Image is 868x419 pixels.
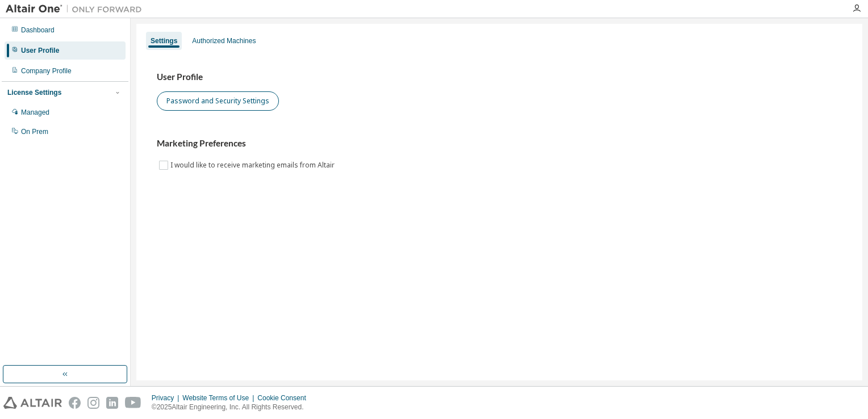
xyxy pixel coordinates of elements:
[21,108,49,117] div: Managed
[3,397,62,409] img: altair_logo.svg
[157,72,842,83] h3: User Profile
[69,397,81,409] img: facebook.svg
[182,393,257,403] div: Website Terms of Use
[87,397,99,409] img: instagram.svg
[257,393,312,403] div: Cookie Consent
[157,91,279,111] button: Password and Security Settings
[151,36,177,45] div: Settings
[21,127,48,136] div: On Prem
[152,403,313,412] p: © 2025 Altair Engineering, Inc. All Rights Reserved.
[157,138,842,149] h3: Marketing Preferences
[170,158,337,172] label: I would like to receive marketing emails from Altair
[152,393,182,403] div: Privacy
[106,397,118,409] img: linkedin.svg
[7,88,61,97] div: License Settings
[125,397,141,409] img: youtube.svg
[21,46,59,55] div: User Profile
[192,36,256,45] div: Authorized Machines
[21,26,55,35] div: Dashboard
[6,3,148,15] img: Altair One
[21,66,72,76] div: Company Profile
